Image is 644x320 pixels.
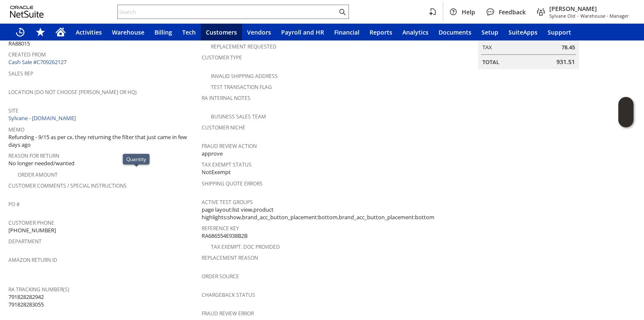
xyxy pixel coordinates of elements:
[71,24,107,40] a: Activities
[242,24,276,40] a: Vendors
[549,13,575,19] span: Sylvane Old
[177,24,201,40] a: Tech
[8,286,69,293] a: RA Tracking Number(s)
[206,28,237,36] span: Customers
[8,201,20,208] a: PO #
[8,152,59,159] a: Reason For Return
[618,97,633,127] iframe: Click here to launch Oracle Guided Learning Help Panel
[276,24,329,40] a: Payroll and HR
[434,24,476,40] a: Documents
[247,28,271,36] span: Vendors
[8,159,75,167] span: No longer needed/wanted
[8,114,78,122] a: Sylvane - [DOMAIN_NAME]
[107,24,149,40] a: Warehouse
[334,28,359,36] span: Financial
[482,43,492,51] a: Tax
[8,58,67,66] a: Cash Sale #C709262127
[35,27,45,37] svg: Shortcuts
[202,54,242,61] a: Customer Type
[202,310,254,317] a: Fraud Review Error
[8,89,137,96] a: Location (Do Not Choose [PERSON_NAME] or HQ)
[202,273,239,280] a: Order Source
[56,27,66,37] svg: Home
[577,13,579,19] span: -
[8,126,24,133] a: Memo
[211,83,272,91] a: Test Transaction Flag
[51,24,71,40] a: Home
[402,28,428,36] span: Analytics
[202,168,231,176] span: NotExempt
[337,7,347,17] svg: Search
[149,24,177,40] a: Billing
[8,107,19,114] a: Site
[499,8,526,16] span: Feedback
[202,180,263,187] a: Shipping Quote Errors
[482,58,499,66] a: Total
[10,6,44,18] svg: logo
[543,24,576,40] a: Support
[580,13,629,19] span: Warehouse - Manager
[202,161,252,168] a: Tax Exempt Status
[154,28,172,36] span: Billing
[329,24,365,40] a: Financial
[8,219,54,226] a: Customer Phone
[10,24,30,40] a: Recent Records
[211,113,266,120] a: Business Sales Team
[211,243,280,250] a: Tax Exempt. Doc Provided
[202,232,247,240] span: RA686554E938B2B
[8,133,197,149] span: Refunding - 9/15 as per cx, they returning the filter that just came in few days ago
[126,156,146,163] div: Quantity
[462,8,475,16] span: Help
[8,182,127,189] a: Customer Comments / Special Instructions
[618,113,633,128] span: Oracle Guided Learning Widget. To move around, please hold and drag
[202,225,239,232] a: Reference Key
[508,28,538,36] span: SuiteApps
[397,24,434,40] a: Analytics
[202,199,253,206] a: Active Test Groups
[202,94,250,102] a: RA Internal Notes
[118,7,337,17] input: Search
[202,254,258,261] a: Replacement reason
[8,293,44,309] span: 791828282942 791828283055
[482,28,498,36] span: Setup
[503,24,543,40] a: SuiteApps
[365,24,397,40] a: Reports
[202,150,223,158] span: approve
[8,40,30,48] span: RA88015
[8,238,42,245] a: Department
[281,28,324,36] span: Payroll and HR
[202,124,245,131] a: Customer Niche
[8,226,56,234] span: [PHONE_NUMBER]
[8,256,57,264] a: Amazon Return ID
[439,28,471,36] span: Documents
[8,51,46,58] a: Created From
[548,28,571,36] span: Support
[8,70,33,77] a: Sales Rep
[556,58,575,66] span: 931.51
[202,206,434,221] span: page layout:list view,product highlights:show,brand_acc_button_placement:bottom,brand_acc_button_...
[211,73,278,80] a: Invalid Shipping Address
[201,24,242,40] a: Customers
[202,291,255,298] a: Chargeback Status
[562,43,575,51] span: 78.45
[476,24,503,40] a: Setup
[112,28,144,36] span: Warehouse
[202,143,257,150] a: Fraud Review Action
[182,28,196,36] span: Tech
[18,171,58,178] a: Order Amount
[370,28,392,36] span: Reports
[15,27,25,37] svg: Recent Records
[211,43,277,50] a: Replacement Requested
[30,24,51,40] div: Shortcuts
[76,28,102,36] span: Activities
[549,5,629,13] span: [PERSON_NAME]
